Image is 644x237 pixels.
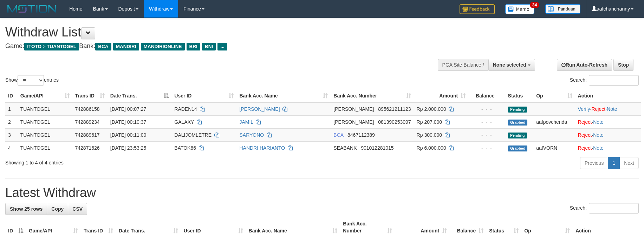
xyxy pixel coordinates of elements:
a: Run Auto-Refresh [557,59,612,71]
h4: Game: Bank: [5,43,422,50]
h1: Withdraw List [5,25,422,39]
td: TUANTOGEL [18,115,72,128]
span: Copy 901012281015 to clipboard [361,145,393,151]
span: ... [217,43,227,50]
span: Rp 2.000.000 [417,106,446,112]
a: Stop [613,59,633,71]
th: Balance [468,89,505,102]
td: 2 [5,115,18,128]
div: - - - [471,144,502,151]
label: Search: [570,203,639,214]
span: Grabbed [508,120,528,126]
span: [DATE] 00:11:00 [110,132,146,138]
a: [PERSON_NAME] [239,106,280,112]
span: BATOK86 [174,145,196,151]
span: [DATE] 23:53:25 [110,145,146,151]
td: aafVORN [533,141,575,154]
span: CSV [72,206,83,212]
h1: Latest Withdraw [5,186,639,200]
th: Bank Acc. Name: activate to sort column ascending [236,89,331,102]
span: Rp 6.000.000 [417,145,446,151]
th: Date Trans.: activate to sort column descending [108,89,171,102]
input: Search: [589,75,639,86]
span: [DATE] 00:07:27 [110,106,146,112]
th: User ID: activate to sort column ascending [171,89,236,102]
td: 1 [5,102,18,116]
a: Note [593,119,604,125]
th: Game/API: activate to sort column ascending [18,89,72,102]
td: 4 [5,141,18,154]
a: 1 [608,157,620,169]
span: BNI [202,43,216,50]
img: panduan.png [545,4,580,14]
td: · [575,128,641,141]
span: Rp 300.000 [417,132,442,138]
a: Note [593,145,604,151]
td: TUANTOGEL [18,141,72,154]
span: Copy 895621211123 to clipboard [378,106,411,112]
span: 742871626 [75,145,100,151]
span: BCA [333,132,343,138]
a: Note [607,106,617,112]
label: Search: [570,75,639,86]
span: GALAXY [174,119,194,125]
td: · [575,115,641,128]
a: Reject [578,145,592,151]
th: Amount: activate to sort column ascending [414,89,469,102]
span: RADEN14 [174,106,197,112]
th: Trans ID: activate to sort column ascending [72,89,108,102]
span: [PERSON_NAME] [333,119,374,125]
div: - - - [471,131,502,138]
button: None selected [488,59,535,71]
label: Show entries [5,75,59,86]
span: 742889617 [75,132,100,138]
div: - - - [471,106,502,113]
th: Bank Acc. Number: activate to sort column ascending [331,89,414,102]
span: Pending [508,107,527,113]
span: 34 [530,2,539,8]
span: [DATE] 00:10:37 [110,119,146,125]
img: Button%20Memo.svg [505,4,535,14]
a: Previous [580,157,608,169]
span: BRI [187,43,200,50]
th: Op: activate to sort column ascending [533,89,575,102]
th: Status [505,89,534,102]
span: Pending [508,133,527,138]
td: aafpovchenda [533,115,575,128]
td: 3 [5,128,18,141]
td: · · [575,102,641,116]
a: Reject [578,119,592,125]
span: Rp 207.000 [417,119,442,125]
span: Copy 081390253097 to clipboard [378,119,411,125]
img: Feedback.jpg [460,4,495,14]
a: Next [619,157,639,169]
a: SARYONO [239,132,264,138]
a: Copy [47,203,68,215]
span: MANDIRIONLINE [141,43,185,50]
span: [PERSON_NAME] [333,106,374,112]
input: Search: [589,203,639,214]
span: ITOTO > TUANTOGEL [24,43,79,50]
a: JAMIL [239,119,253,125]
span: Grabbed [508,145,528,151]
span: 742889234 [75,119,100,125]
a: Reject [578,132,592,138]
td: TUANTOGEL [18,128,72,141]
a: Reject [591,106,605,112]
th: ID [5,89,18,102]
span: Show 25 rows [10,206,43,212]
div: Showing 1 to 4 of 4 entries [5,156,263,166]
span: Copy [51,206,64,212]
img: MOTION_logo.png [5,4,59,14]
span: MANDIRI [113,43,139,50]
div: - - - [471,118,502,126]
span: None selected [493,62,526,68]
a: CSV [68,203,87,215]
td: TUANTOGEL [18,102,72,116]
a: Show 25 rows [5,203,47,215]
span: Copy 8467112389 to clipboard [347,132,375,138]
td: · [575,141,641,154]
div: PGA Site Balance / [438,59,488,71]
a: Verify [578,106,590,112]
span: BCA [95,43,111,50]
